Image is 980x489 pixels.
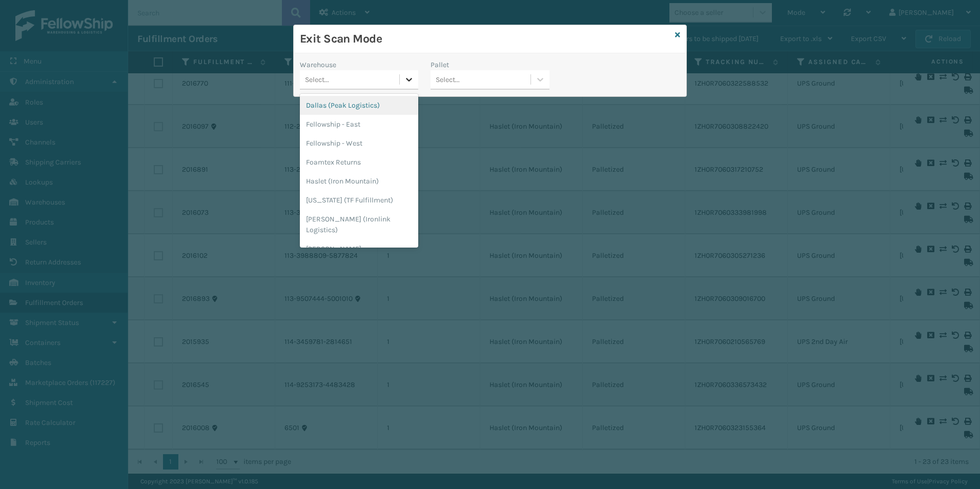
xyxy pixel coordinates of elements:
[300,239,418,258] div: [PERSON_NAME]
[431,59,449,70] label: Pallet
[436,74,460,85] div: Select...
[300,210,418,239] div: [PERSON_NAME] (Ironlink Logistics)
[300,153,418,172] div: Foamtex Returns
[300,31,671,47] h3: Exit Scan Mode
[300,115,418,134] div: Fellowship - East
[300,59,336,70] label: Warehouse
[300,172,418,191] div: Haslet (Iron Mountain)
[300,134,418,153] div: Fellowship - West
[300,96,418,115] div: Dallas (Peak Logistics)
[300,191,418,210] div: [US_STATE] (TF Fulfillment)
[305,74,329,85] div: Select...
